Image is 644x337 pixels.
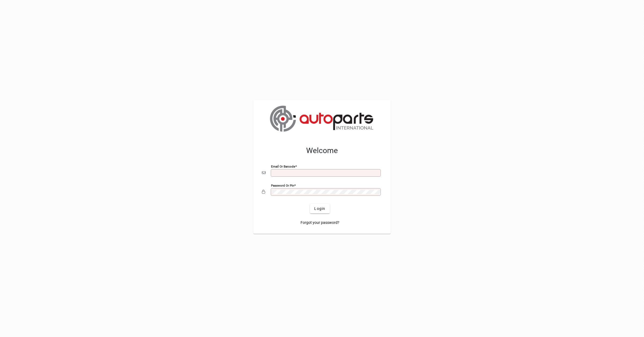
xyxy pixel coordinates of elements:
[301,220,339,225] span: Forgot your password?
[298,218,342,227] a: Forgot your password?
[271,165,295,168] mat-label: Email or Barcode
[271,184,294,187] mat-label: Password or Pin
[310,204,330,213] button: Login
[262,146,382,155] h2: Welcome
[314,206,325,212] span: Login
